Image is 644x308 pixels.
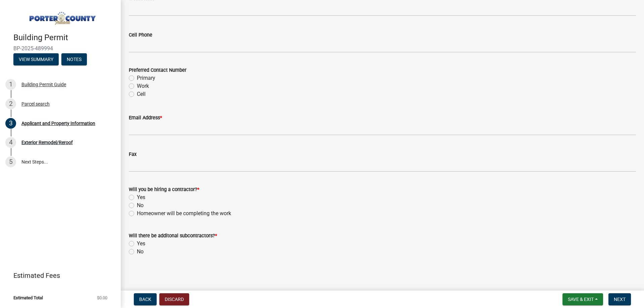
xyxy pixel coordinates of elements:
[129,116,162,120] label: Email Address
[137,82,149,90] label: Work
[61,57,87,62] wm-modal-confirm: Notes
[21,102,50,106] div: Parcel search
[137,90,146,98] label: Cell
[5,118,16,129] div: 3
[129,152,137,157] label: Fax
[13,33,115,43] h4: Building Permit
[137,248,144,256] label: No
[5,157,16,167] div: 5
[21,82,66,87] div: Building Permit Guide
[137,193,145,201] label: Yes
[61,53,87,65] button: Notes
[562,293,603,305] button: Save & Exit
[5,269,110,282] a: Estimated Fees
[139,297,151,302] span: Back
[97,296,107,300] span: $0.00
[137,74,155,82] label: Primary
[129,68,186,73] label: Preferred Contact Number
[129,187,199,192] label: Will you be hiring a contractor?
[5,99,16,109] div: 2
[129,33,152,38] label: Cell Phone
[13,45,107,52] span: BP-2025-489994
[21,121,95,126] div: Applicant and Property Information
[568,297,594,302] span: Save & Exit
[13,7,110,26] img: Porter County, Indiana
[21,140,73,145] div: Exterior Remodel/Reroof
[137,209,231,218] label: Homeowner will be completing the work
[137,201,144,209] label: No
[5,137,16,148] div: 4
[13,53,59,65] button: View Summary
[608,293,631,305] button: Next
[13,296,43,300] span: Estimated Total
[134,293,157,305] button: Back
[137,240,145,248] label: Yes
[5,79,16,90] div: 1
[13,57,59,62] wm-modal-confirm: Summary
[159,293,189,305] button: Discard
[129,234,217,238] label: Will there be additonal subcontractors?
[614,297,626,302] span: Next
